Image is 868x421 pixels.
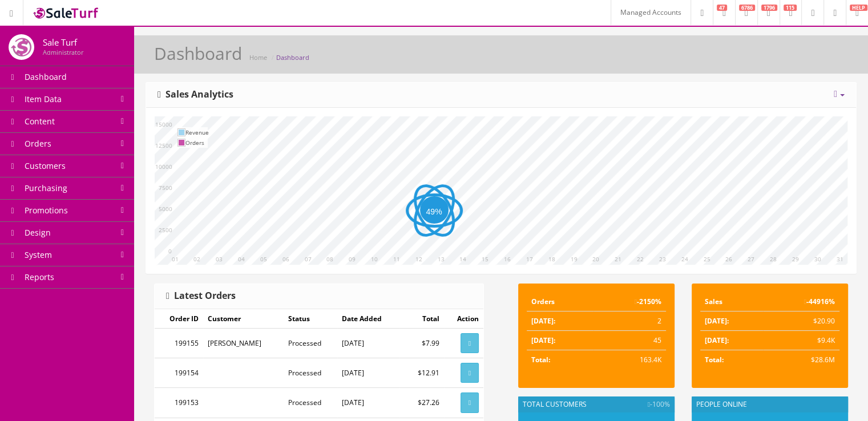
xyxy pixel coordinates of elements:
[784,5,797,11] span: 115
[185,127,209,137] td: Revenue
[166,291,236,301] h3: Latest Orders
[25,272,54,282] span: Reports
[249,53,267,62] a: Home
[154,44,242,63] h1: Dashboard
[337,358,400,388] td: [DATE]
[337,309,400,329] td: Date Added
[717,5,727,11] span: 47
[25,183,67,193] span: Purchasing
[739,5,755,11] span: 6786
[648,399,670,410] span: -100%
[527,292,594,311] td: Orders
[25,160,66,171] span: Customers
[692,396,848,412] div: People Online
[25,227,51,238] span: Design
[763,311,839,331] td: $20.90
[284,358,337,388] td: Processed
[850,5,867,11] span: HELP
[276,53,309,62] a: Dashboard
[399,309,444,329] td: Total
[705,335,729,345] strong: [DATE]:
[594,350,666,370] td: 163.4K
[25,138,51,149] span: Orders
[594,331,666,350] td: 45
[25,94,62,104] span: Item Data
[155,309,203,329] td: Order ID
[594,292,666,311] td: -2150%
[399,388,444,418] td: $27.26
[284,388,337,418] td: Processed
[705,355,724,365] strong: Total:
[284,309,337,329] td: Status
[155,388,203,418] td: 199153
[43,48,83,56] small: Administrator
[284,329,337,358] td: Processed
[32,5,100,21] img: SaleTurf
[25,116,55,127] span: Content
[43,38,83,47] h4: Sale Turf
[155,329,203,358] td: 199155
[185,137,209,148] td: Orders
[763,331,839,350] td: $9.4K
[203,329,283,358] td: [PERSON_NAME]
[337,388,400,418] td: [DATE]
[531,316,555,326] strong: [DATE]:
[531,355,550,365] strong: Total:
[25,249,52,260] span: System
[158,90,233,100] h3: Sales Analytics
[203,309,283,329] td: Customer
[25,71,67,82] span: Dashboard
[155,358,203,388] td: 199154
[763,350,839,370] td: $28.6M
[9,34,34,60] img: joshlucio05
[763,292,839,311] td: -44916%
[399,329,444,358] td: $7.99
[399,358,444,388] td: $12.91
[337,329,400,358] td: [DATE]
[518,396,675,412] div: Total Customers
[594,311,666,331] td: 2
[705,316,729,326] strong: [DATE]:
[444,309,483,329] td: Action
[700,292,763,311] td: Sales
[761,5,777,11] span: 1796
[25,205,68,216] span: Promotions
[531,335,555,345] strong: [DATE]:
